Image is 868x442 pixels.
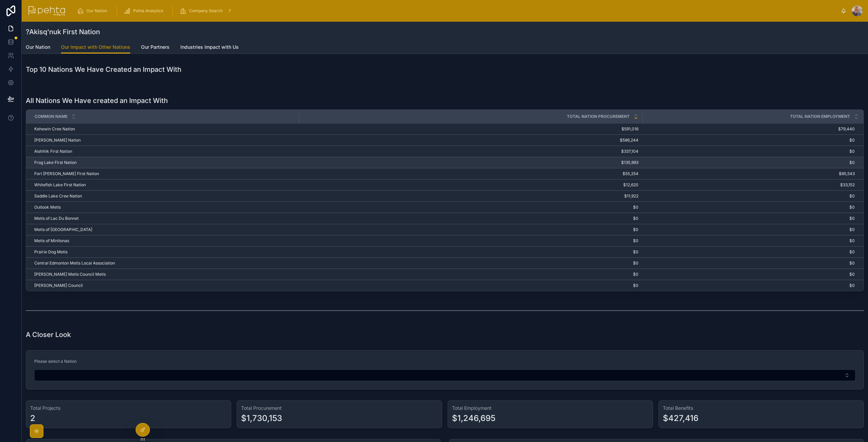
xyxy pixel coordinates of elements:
div: $1,730,153 [241,413,282,424]
h3: Total Benefits [663,405,860,412]
span: $0 [303,227,638,232]
span: $0 [643,193,855,199]
button: Select Button [34,370,855,381]
span: $79,440 [643,126,855,132]
a: Industries Impact with Us [180,41,239,55]
h1: ?Akisq'nuk First Nation [26,27,100,37]
h1: A Closer Look [26,330,71,339]
div: 7 [225,7,234,15]
span: [PERSON_NAME] Council [34,283,83,288]
span: $11,922 [303,193,638,199]
span: Central Edmonton Metis Local Association [34,260,115,266]
span: $0 [303,205,638,210]
span: $0 [643,160,855,165]
a: Company Search7 [178,5,236,17]
span: Our Impact with Other Nations [61,44,130,50]
span: $0 [643,260,855,266]
span: $33,152 [643,182,855,188]
span: $0 [643,272,855,277]
a: Our Nation [75,5,112,17]
h3: Total Projects [30,405,227,412]
div: $1,246,695 [452,413,495,424]
h3: Total Procurement [241,405,438,412]
span: Our Partners [141,44,170,50]
span: Common Name [35,114,67,119]
span: Prairie Dog Metis [34,249,67,255]
span: Whitefish Lake First Nation [34,182,86,188]
span: $12,620 [303,182,638,188]
span: $591,016 [303,126,638,132]
span: Please select a Nation [34,359,77,364]
div: $427,416 [663,413,698,424]
span: $0 [643,227,855,232]
a: Our Impact with Other Nations [61,41,130,54]
span: $0 [303,216,638,221]
span: Metis of Minitonas [34,238,69,244]
span: $135,993 [303,160,638,165]
span: [PERSON_NAME] Nation [34,138,81,143]
a: Our Partners [141,41,170,55]
span: $55,254 [303,171,638,176]
span: $0 [643,283,855,288]
span: Total Nation Employment [790,114,850,119]
span: Industries Impact with Us [180,44,239,50]
span: Kehewin Cree Nation [34,126,75,132]
span: Frog Lake First Nation [34,160,77,165]
span: [PERSON_NAME] Metis Council Metis [34,272,106,277]
span: $0 [643,249,855,255]
span: Our Nation [86,8,107,14]
span: Metis of [GEOGRAPHIC_DATA] [34,227,92,232]
div: scrollable content [72,3,841,18]
span: $0 [303,238,638,244]
span: $0 [643,138,855,143]
span: $337,104 [303,149,638,154]
span: Our Nation [26,44,50,50]
span: $586,244 [303,138,638,143]
span: $85,543 [643,171,855,176]
span: $0 [303,260,638,266]
span: $0 [303,283,638,288]
h1: Top 10 Nations We Have Created an Impact With [26,65,181,74]
span: Total Nation Procurement [567,114,630,119]
div: 2 [30,413,35,424]
span: $0 [643,205,855,210]
h3: Total Employment [452,405,649,412]
span: Pehta Analytics [133,8,163,14]
span: Outlook Metis [34,205,61,210]
img: App logo [27,5,66,16]
span: $0 [643,238,855,244]
span: Metis of Lac Du Bonnet [34,216,79,221]
span: Aishihik First Nation [34,149,72,154]
h1: All Nations We Have created an Impact With [26,96,168,105]
span: Saddle Lake Cree Nation [34,193,82,199]
span: Fort [PERSON_NAME] First Nation [34,171,99,176]
a: Our Nation [26,41,50,55]
a: Pehta Analytics [122,5,168,17]
span: $0 [303,272,638,277]
span: $0 [643,216,855,221]
span: $0 [303,249,638,255]
span: Company Search [189,8,223,14]
span: $0 [643,149,855,154]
